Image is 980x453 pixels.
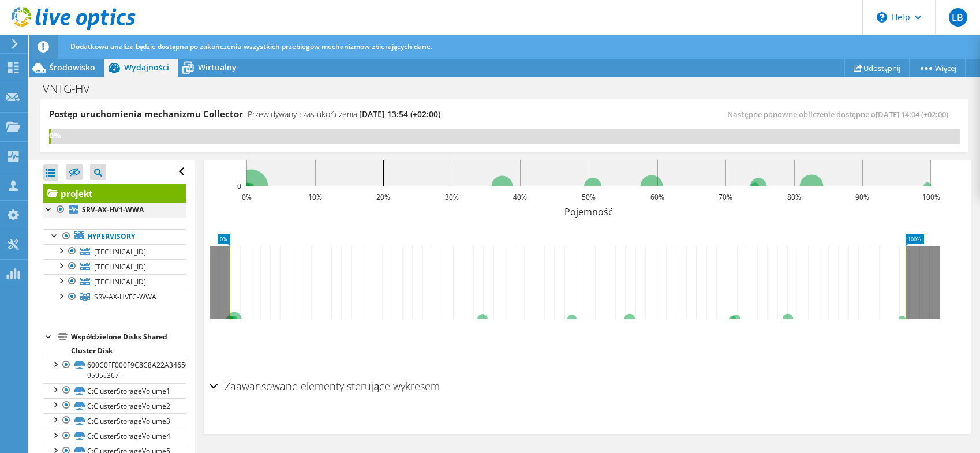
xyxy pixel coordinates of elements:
[94,277,146,287] span: [TECHNICAL_ID]
[71,330,186,358] div: Współdzielone Disks Shared Cluster Disk
[844,59,910,77] a: Udostępnij
[787,192,801,202] text: 80%
[43,413,186,428] a: C:ClusterStorageVolume3
[242,192,252,202] text: 0%
[922,192,940,202] text: 100%
[43,184,186,203] a: projekt
[124,62,169,73] span: Wydajności
[237,181,241,191] text: 0
[513,192,527,202] text: 40%
[43,229,186,244] a: Hypervisory
[248,108,440,121] h4: Przewidywany czas ukończenia:
[49,129,51,142] div: 0%
[82,205,144,215] b: SRV-AX-HV1-WWA
[564,205,613,218] text: Pojemność
[43,358,186,383] a: 600C0FF000F9C8C8A22A346501000000-9595c367-
[376,192,390,202] text: 20%
[210,375,440,398] h2: Zaawansowane elementy sterujące wykresem
[43,290,186,305] a: SRV-AX-HVFC-WWA
[949,8,967,27] span: LB
[94,247,146,257] span: [TECHNICAL_ID]
[855,192,869,202] text: 90%
[359,108,440,119] span: [DATE] 13:54 (+02:00)
[445,192,459,202] text: 30%
[877,12,887,23] svg: \n
[70,42,432,51] span: Dodatkowa analiza będzie dostępna po zakończeniu wszystkich przebiegów mechanizmów zbierających d...
[49,62,95,73] span: Środowisko
[43,429,186,444] a: C:ClusterStorageVolume4
[43,203,186,218] a: SRV-AX-HV1-WWA
[909,59,966,77] a: Więcej
[650,192,664,202] text: 60%
[38,83,108,95] h1: VNTG-HV
[43,259,186,274] a: [TECHNICAL_ID]
[43,274,186,289] a: [TECHNICAL_ID]
[94,262,146,272] span: [TECHNICAL_ID]
[43,383,186,398] a: C:ClusterStorageVolume1
[94,292,156,302] span: SRV-AX-HVFC-WWA
[727,109,953,119] span: Następne ponowne obliczenie dostępne o
[43,398,186,413] a: C:ClusterStorageVolume2
[582,192,596,202] text: 50%
[876,109,948,119] span: [DATE] 14:04 (+02:00)
[308,192,322,202] text: 10%
[43,244,186,259] a: [TECHNICAL_ID]
[719,192,732,202] text: 70%
[198,62,237,73] span: Wirtualny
